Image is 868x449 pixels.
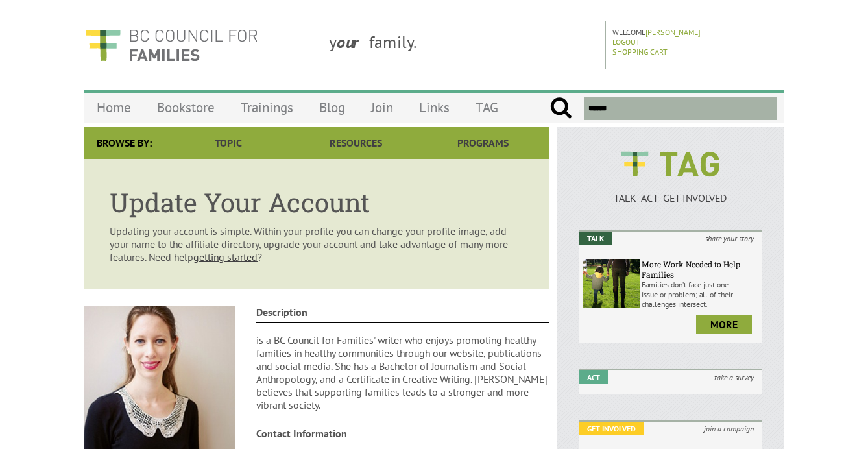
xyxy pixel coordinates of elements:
[642,259,758,280] h6: More Work Needed to Help Families
[612,27,780,37] p: Welcome
[706,370,762,384] i: take a survey
[256,334,550,411] p: is a BC Council for Families' writer who enjoys promoting healthy families in healthy communities...
[406,92,463,123] a: Links
[256,427,550,444] h4: Contact Information
[337,31,369,53] strong: our
[579,178,762,204] a: TALK ACT GET INVOLVED
[696,422,762,435] i: join a campaign
[193,250,258,263] a: getting started
[696,315,752,334] a: more
[579,191,762,204] p: TALK ACT GET INVOLVED
[612,140,729,189] img: BCCF's TAG Logo
[84,92,144,123] a: Home
[420,127,547,159] a: Programs
[84,159,549,289] article: Updating your account is simple. Within your profile you can change your profile image, add your ...
[612,37,640,47] a: Logout
[697,232,762,245] i: share your story
[358,92,406,123] a: Join
[110,185,524,219] h1: Update Your Account
[84,127,165,159] div: Browse By:
[228,92,306,123] a: Trainings
[579,232,612,245] em: Talk
[549,97,572,120] input: Submit
[292,127,419,159] a: Resources
[463,92,511,123] a: TAG
[642,280,758,309] p: Families don’t face just one issue or problem; all of their challenges intersect.
[645,27,701,37] a: [PERSON_NAME]
[84,21,259,69] img: BC Council for FAMILIES
[579,370,608,384] em: Act
[319,21,606,69] div: y family.
[612,47,668,56] a: Shopping Cart
[306,92,358,123] a: Blog
[144,92,228,123] a: Bookstore
[165,127,292,159] a: Topic
[579,422,644,435] em: Get Involved
[256,306,550,323] h4: Description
